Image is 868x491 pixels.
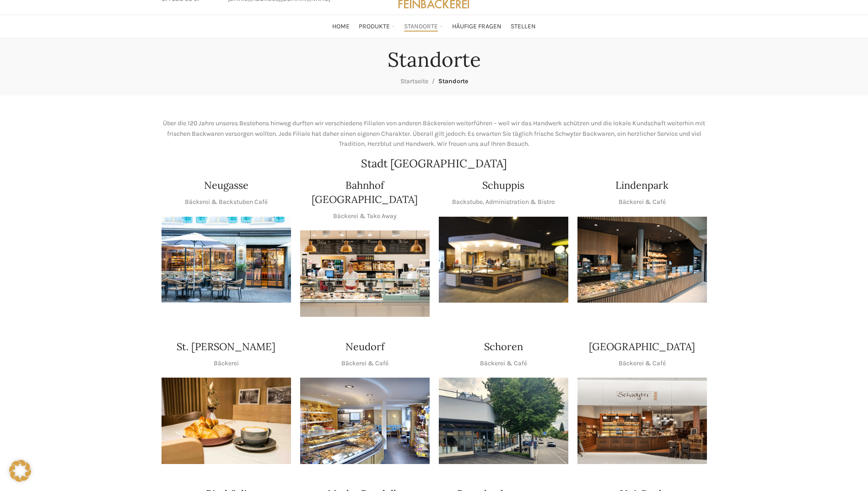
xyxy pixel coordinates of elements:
[439,378,568,464] img: 0842cc03-b884-43c1-a0c9-0889ef9087d6 copy
[577,378,707,464] img: Schwyter-1800x900
[404,17,443,36] a: Standorte
[185,197,268,207] p: Bäckerei & Backstuben Café
[484,340,523,354] h4: Schoren
[214,358,239,368] p: Bäckerei
[300,378,430,464] div: 1 / 1
[438,77,468,85] span: Standorte
[300,378,430,464] img: Neudorf_1
[577,217,707,303] div: 1 / 1
[162,378,291,464] img: schwyter-23
[333,211,397,221] p: Bäckerei & Take Away
[162,217,291,303] img: Neugasse
[577,378,707,464] div: 1 / 1
[162,158,707,169] h2: Stadt [GEOGRAPHIC_DATA]
[452,197,555,207] p: Backstube, Administration & Bistro
[388,48,481,72] h1: Standorte
[359,17,395,36] a: Produkte
[439,217,568,303] div: 1 / 1
[577,217,707,303] img: 017-e1571925257345
[589,340,695,354] h4: [GEOGRAPHIC_DATA]
[439,378,568,464] div: 1 / 1
[157,17,712,36] div: Main navigation
[345,340,384,354] h4: Neudorf
[452,17,501,36] a: Häufige Fragen
[177,340,275,354] h4: St. [PERSON_NAME]
[332,22,350,31] span: Home
[162,118,707,149] p: Über die 120 Jahre unseres Bestehens hinweg durften wir verschiedene Filialen von anderen Bäckere...
[482,178,524,192] h4: Schuppis
[300,230,430,317] img: Bahnhof St. Gallen
[619,197,666,207] p: Bäckerei & Café
[359,22,390,31] span: Produkte
[615,178,669,192] h4: Lindenpark
[511,17,536,36] a: Stellen
[452,22,501,31] span: Häufige Fragen
[439,217,568,303] img: 150130-Schwyter-013
[480,358,527,368] p: Bäckerei & Café
[204,178,248,192] h4: Neugasse
[332,17,350,36] a: Home
[404,22,438,31] span: Standorte
[619,358,666,368] p: Bäckerei & Café
[300,178,430,207] h4: Bahnhof [GEOGRAPHIC_DATA]
[341,358,388,368] p: Bäckerei & Café
[300,230,430,317] div: 1 / 1
[511,22,536,31] span: Stellen
[400,77,428,85] a: Startseite
[162,217,291,303] div: 1 / 1
[162,378,291,464] div: 1 / 1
